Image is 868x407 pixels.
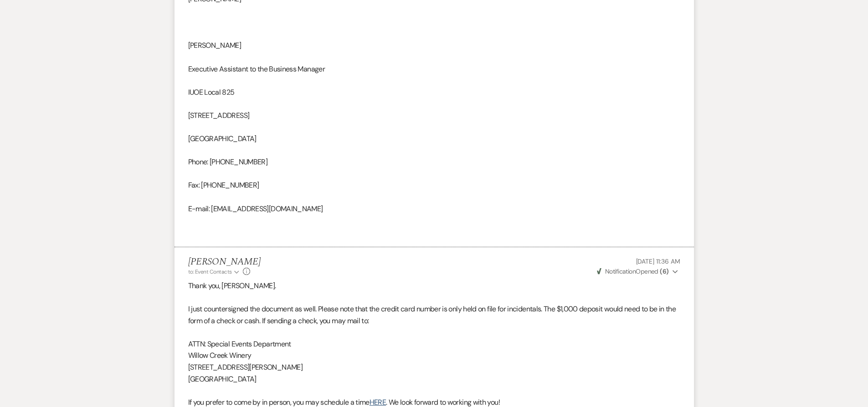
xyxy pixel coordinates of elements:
[188,268,232,275] span: to: Event Contacts
[188,280,680,292] p: Thank you, [PERSON_NAME].
[188,303,680,326] p: I just countersigned the document as well. Please note that the credit card number is only held o...
[370,397,386,407] a: HERE
[188,256,261,268] h5: [PERSON_NAME]
[188,338,680,350] p: ATTN: Special Events Department
[188,350,680,361] p: Willow Creek Winery
[636,257,680,265] span: [DATE] 11:36 AM
[596,267,680,276] button: NotificationOpened (6)
[597,267,669,275] span: Opened
[605,267,636,275] span: Notification
[188,361,680,373] p: [STREET_ADDRESS][PERSON_NAME]
[188,373,680,385] p: [GEOGRAPHIC_DATA]
[188,268,241,276] button: to: Event Contacts
[660,267,668,275] strong: ( 6 )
